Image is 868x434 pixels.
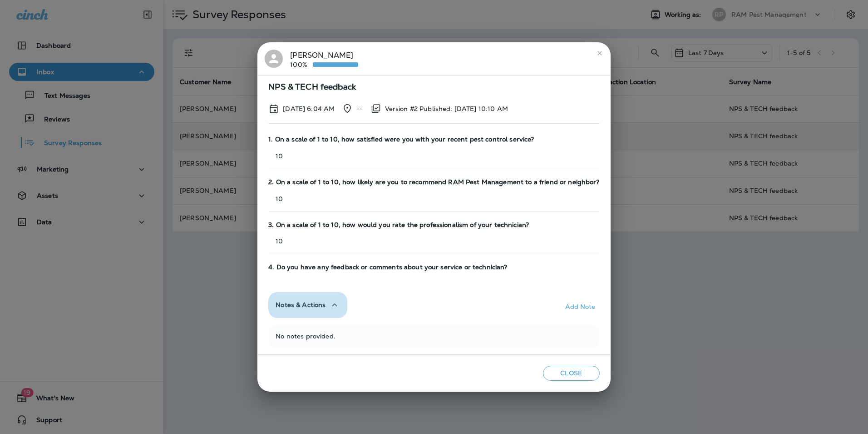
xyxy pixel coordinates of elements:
[268,263,599,271] span: 4. Do you have any feedback or comments about your service or technician?
[283,105,335,112] p: Aug 15, 2025 6:04 AM
[268,83,599,91] span: NPS & TECH feedback
[268,237,599,245] p: 10
[268,136,599,143] span: 1. On a scale of 1 to 10, how satisfied were you with your recent pest control service?
[565,303,596,310] div: Add Note
[290,61,313,68] p: 100%
[592,46,607,61] button: close
[385,105,508,112] p: Version #2 Published: [DATE] 10:10 AM
[268,178,599,186] span: 2. On a scale of 1 to 10, how likely are you to recommend RAM Pest Management to a friend or neig...
[561,299,600,314] button: Add Note
[268,152,599,160] p: 10
[268,292,347,318] button: Notes & Actions
[276,301,325,309] span: Notes & Actions
[276,333,592,340] p: No notes provided.
[543,366,600,381] button: Close
[290,50,358,69] div: [PERSON_NAME]
[268,221,599,229] span: 3. On a scale of 1 to 10, how would you rate the professionalism of your technician?
[268,195,599,202] p: 10
[356,105,363,112] p: --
